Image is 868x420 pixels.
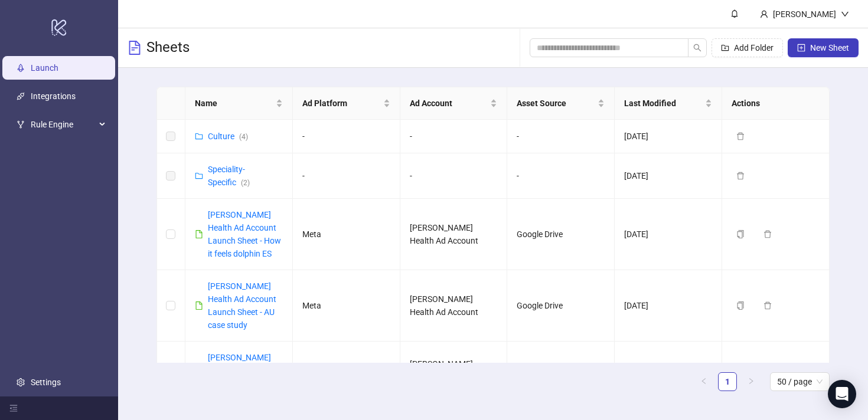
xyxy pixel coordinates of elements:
a: Launch [31,63,58,73]
h3: Sheets [146,38,190,57]
span: fork [17,120,25,129]
button: left [694,372,713,391]
th: Ad Account [400,87,508,120]
td: [PERSON_NAME] Health Ad Account [400,199,508,270]
a: [PERSON_NAME] Health Ad Account Launch Sheet [208,353,276,388]
td: Meta [293,199,400,270]
span: bell [730,9,739,18]
span: Add Folder [734,43,774,52]
span: delete [763,301,772,310]
li: Next Page [742,372,761,391]
td: Meta [293,342,400,400]
span: user [760,10,768,18]
th: Asset Source [507,87,615,120]
th: Ad Platform [293,87,400,120]
span: menu-fold [9,404,18,412]
span: Last Modified [624,97,703,110]
span: copy [736,301,745,310]
td: Google Drive [507,199,615,270]
div: [PERSON_NAME] [768,8,841,21]
span: plus-square [797,44,805,52]
span: 50 / page [777,373,823,391]
td: - [400,153,508,199]
a: Culture(4) [208,132,248,141]
td: Google Drive [507,342,615,400]
span: delete [763,230,772,238]
td: [DATE] [615,342,722,400]
a: [PERSON_NAME] Health Ad Account Launch Sheet - How it feels dolphin ES [208,210,281,258]
span: file [195,301,203,310]
a: [PERSON_NAME] Health Ad Account Launch Sheet - AU case study [208,281,276,330]
button: New Sheet [788,38,859,57]
td: [PERSON_NAME] Health Ad Account [400,342,508,400]
span: delete [736,132,745,140]
td: [PERSON_NAME] Health Ad Account [400,270,508,342]
a: Settings [31,378,61,387]
span: folder [195,172,203,180]
td: Google Drive [507,270,615,342]
span: Name [195,97,273,110]
a: Integrations [31,91,76,101]
td: - [400,120,508,153]
th: Name [185,87,293,120]
span: Rule Engine [31,113,96,136]
td: [DATE] [615,120,722,153]
span: New Sheet [810,43,849,52]
span: left [700,378,707,385]
th: Actions [722,87,830,120]
span: ( 2 ) [241,179,250,187]
span: folder-add [721,44,729,52]
span: right [748,378,755,385]
span: Asset Source [517,97,595,110]
td: Meta [293,270,400,342]
td: [DATE] [615,199,722,270]
span: ( 4 ) [239,133,248,141]
td: [DATE] [615,153,722,199]
li: Previous Page [694,372,713,391]
span: folder [195,132,203,140]
button: right [742,372,761,391]
th: Last Modified [615,87,722,120]
td: - [507,120,615,153]
td: - [507,153,615,199]
div: Page Size [770,372,830,391]
span: delete [736,172,745,180]
span: file-text [128,41,142,55]
span: Ad Account [410,97,488,110]
a: Speciality-Specific(2) [208,165,250,187]
span: copy [736,230,745,238]
span: down [841,10,849,18]
td: - [293,120,400,153]
span: search [693,44,701,52]
span: Ad Platform [302,97,381,110]
td: - [293,153,400,199]
span: file [195,230,203,238]
div: Open Intercom Messenger [828,380,856,408]
li: 1 [718,372,737,391]
button: Add Folder [712,38,783,57]
a: 1 [719,373,736,391]
td: [DATE] [615,270,722,342]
